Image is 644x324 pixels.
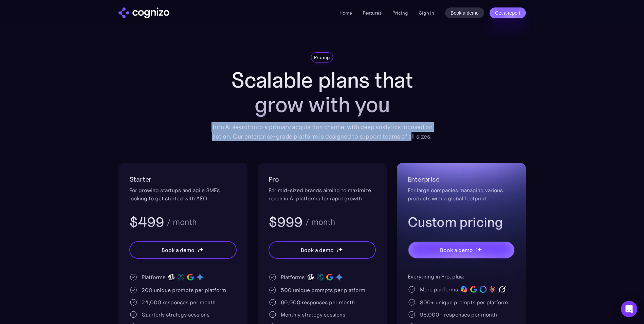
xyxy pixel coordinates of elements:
a: Home [339,10,352,16]
div: Platforms: [142,273,167,281]
a: home [118,7,169,18]
img: star [197,250,200,252]
h1: Scalable plans that grow with you [207,68,438,117]
h3: $999 [269,213,303,231]
img: star [197,248,198,249]
img: cognizo logo [118,7,169,18]
a: Sign in [419,9,434,17]
div: Monthly strategy sessions [281,310,345,319]
div: / month [305,218,335,226]
div: For mid-sized brands aiming to maximize reach in AI platforms for rapid growth [269,186,376,202]
div: Everything in Pro, plus: [408,272,515,281]
div: For growing startups and agile SMEs looking to get started with AEO [129,186,237,202]
div: Open Intercom Messenger [621,301,637,317]
img: star [336,250,339,252]
div: 500 unique prompts per platform [281,286,365,294]
div: Pricing [314,54,330,61]
div: Book a demo [301,246,333,254]
h3: Custom pricing [408,213,515,231]
div: 96,000+ responses per month [420,310,497,319]
div: Book a demo [440,246,473,254]
img: star [199,247,203,252]
div: Quarterly strategy sessions [142,310,209,319]
div: 60,000 responses per month [281,298,355,306]
h2: Enterprise [408,174,515,185]
a: Features [363,10,382,16]
div: 800+ unique prompts per platform [420,298,508,306]
img: star [476,250,478,252]
a: Pricing [392,10,408,16]
img: star [476,248,477,249]
h2: Starter [129,174,237,185]
a: Get a report [490,7,526,18]
div: 24,000 responses per month [142,298,216,306]
div: / month [167,218,197,226]
a: Book a demostarstarstar [408,241,515,259]
div: For large companies managing various products with a global footprint [408,186,515,202]
h3: $499 [129,213,164,231]
div: Platforms: [281,273,306,281]
div: Turn AI search into a primary acquisition channel with deep analytics focused on action. Our ente... [207,122,438,141]
img: star [338,247,343,252]
div: More platforms: [420,285,459,293]
div: 200 unique prompts per platform [142,286,226,294]
img: star [336,248,337,249]
a: Book a demostarstarstar [129,241,237,259]
a: Book a demo [445,7,484,18]
h2: Pro [269,174,376,185]
div: Book a demo [162,246,194,254]
img: star [477,247,482,252]
a: Book a demostarstarstar [269,241,376,259]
